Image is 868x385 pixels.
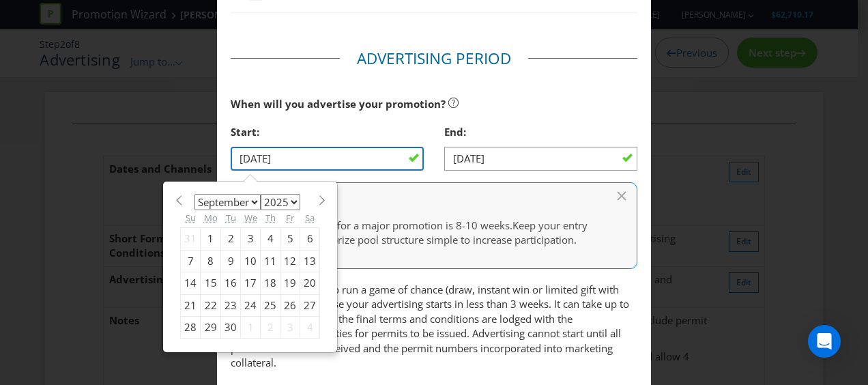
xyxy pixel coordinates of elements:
[305,212,315,224] abbr: Saturday
[181,317,201,339] div: 28
[231,147,424,171] input: DD/MM/YY
[261,250,280,272] div: 11
[221,294,241,316] div: 23
[181,250,201,272] div: 7
[808,325,841,358] div: Open Intercom Messenger
[241,228,261,250] div: 3
[231,97,446,111] span: When will you advertise your promotion?
[201,317,221,339] div: 29
[181,228,201,250] div: 31
[261,272,280,294] div: 18
[221,317,241,339] div: 30
[300,294,320,316] div: 27
[181,294,201,316] div: 21
[201,294,221,316] div: 22
[280,250,300,272] div: 12
[231,283,637,371] p: You may not be able to run a game of chance (draw, instant win or limited gift with purchase/offe...
[201,228,221,250] div: 1
[241,250,261,272] div: 10
[204,212,218,224] abbr: Monday
[259,218,588,246] span: Keep your entry mechanics and prize pool structure simple to increase participation.
[340,48,528,70] legend: Advertising Period
[221,228,241,250] div: 2
[265,212,276,224] abbr: Thursday
[444,118,637,146] div: End:
[300,250,320,272] div: 13
[300,317,320,339] div: 4
[261,294,280,316] div: 25
[286,212,294,224] abbr: Friday
[231,118,424,146] div: Start:
[280,272,300,294] div: 19
[201,272,221,294] div: 15
[241,294,261,316] div: 24
[259,218,512,232] span: The ideal period for a major promotion is 8-10 weeks.
[186,212,196,224] abbr: Sunday
[226,212,236,224] abbr: Tuesday
[201,250,221,272] div: 8
[280,294,300,316] div: 26
[280,228,300,250] div: 5
[300,228,320,250] div: 6
[221,250,241,272] div: 9
[181,272,201,294] div: 14
[244,212,257,224] abbr: Wednesday
[261,317,280,339] div: 2
[241,272,261,294] div: 17
[221,272,241,294] div: 16
[261,228,280,250] div: 4
[241,317,261,339] div: 1
[280,317,300,339] div: 3
[300,272,320,294] div: 20
[444,147,637,171] input: DD/MM/YY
